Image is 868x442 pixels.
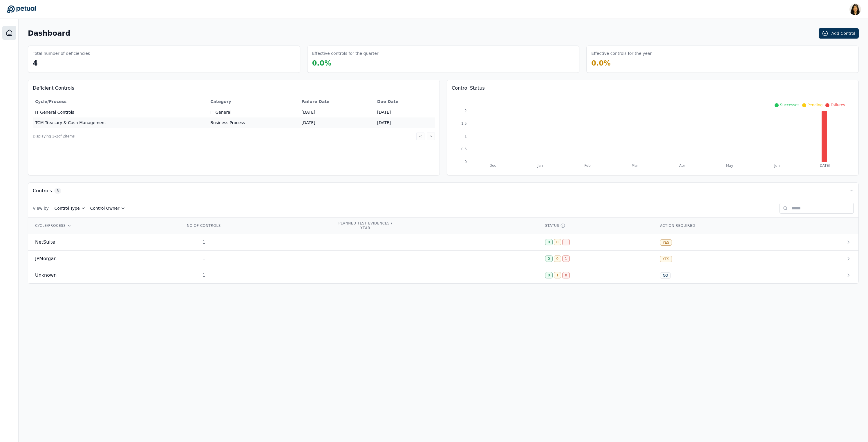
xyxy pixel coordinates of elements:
[591,59,611,67] span: 0.0 %
[2,26,16,40] a: Dashboard
[562,256,570,262] div: 1
[208,117,299,128] td: Business Process
[54,188,61,194] span: 3
[562,272,570,278] div: 0
[545,272,553,278] div: 0
[312,59,332,67] span: 0.0 %
[585,164,591,168] tspan: Feb
[90,205,125,211] button: Control Owner
[55,205,86,211] button: Control Type
[33,187,52,194] h3: Controls
[660,272,670,279] div: NO
[780,103,799,107] span: Successes
[464,134,467,138] tspan: 1
[562,239,570,245] div: 1
[337,221,393,230] div: PLANNED TEST EVIDENCES / YEAR
[185,239,222,246] div: 1
[660,256,672,262] div: YES
[33,96,208,107] th: Cycle/Process
[726,164,733,168] tspan: May
[375,107,435,118] td: [DATE]
[33,205,50,211] span: View by:
[375,117,435,128] td: [DATE]
[375,96,435,107] th: Due Date
[299,96,375,107] th: Failure Date
[461,147,467,151] tspan: 0.5
[33,107,208,118] td: IT General Controls
[464,160,467,164] tspan: 0
[831,103,845,107] span: Failures
[33,59,38,67] span: 4
[35,255,57,262] span: JPMorgan
[312,50,379,56] h3: Effective controls for the quarter
[807,103,822,107] span: Pending
[427,133,435,140] button: >
[35,272,57,279] span: Unknown
[632,164,638,168] tspan: Mar
[33,117,208,128] td: TCM Treasury & Cash Management
[33,134,75,139] span: Displaying 1– 2 of 2 items
[7,5,36,13] a: Go to Dashboard
[545,223,646,228] div: STATUS
[554,272,561,278] div: 1
[35,223,171,228] div: CYCLE/PROCESS
[679,164,685,168] tspan: Apr
[464,109,467,113] tspan: 2
[185,255,222,262] div: 1
[545,239,553,245] div: 0
[653,218,800,234] th: ACTION REQUIRED
[35,239,55,246] span: NetSuite
[660,239,672,246] div: YES
[185,223,222,228] div: NO OF CONTROLS
[849,3,861,15] img: Renee Park
[208,107,299,118] td: IT General
[185,272,222,279] div: 1
[299,117,375,128] td: [DATE]
[208,96,299,107] th: Category
[545,256,553,262] div: 0
[774,164,780,168] tspan: Jun
[461,122,467,126] tspan: 1.5
[452,85,854,92] h3: Control Status
[299,107,375,118] td: [DATE]
[33,85,435,92] h3: Deficient Controls
[554,256,561,262] div: 0
[819,28,859,39] button: Add Control
[818,164,830,168] tspan: [DATE]
[537,164,543,168] tspan: Jan
[33,50,90,56] h3: Total number of deficiencies
[554,239,561,245] div: 0
[489,164,496,168] tspan: Dec
[28,29,70,38] h1: Dashboard
[416,133,424,140] button: <
[591,50,652,56] h3: Effective controls for the year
